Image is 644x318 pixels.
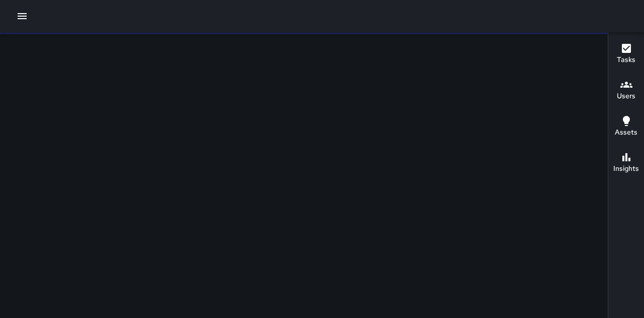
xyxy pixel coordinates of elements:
[615,127,637,138] h6: Assets
[617,54,635,66] h6: Tasks
[608,73,644,109] button: Users
[608,109,644,145] button: Assets
[608,145,644,181] button: Insights
[613,163,639,174] h6: Insights
[608,36,644,73] button: Tasks
[617,91,635,102] h6: Users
